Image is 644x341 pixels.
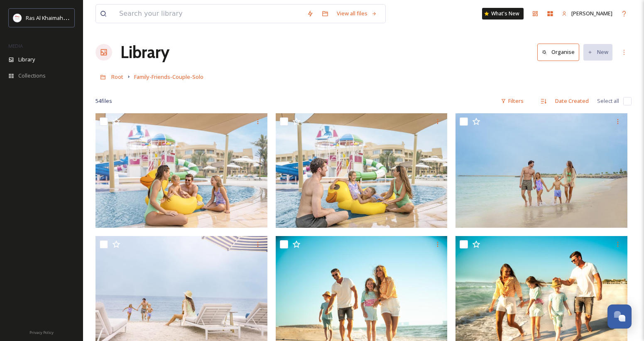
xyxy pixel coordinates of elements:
a: Organise [537,44,583,61]
button: New [583,44,612,60]
span: Ras Al Khaimah Tourism Development Authority [26,14,143,22]
button: Open Chat [607,304,632,329]
button: Organise [537,44,579,61]
span: [PERSON_NAME] [571,10,612,17]
div: Date Created [551,93,593,109]
div: Filters [497,93,528,109]
span: Root [111,73,123,80]
a: Root [111,72,123,82]
span: Select all [597,97,619,105]
a: View all files [333,5,381,22]
a: What's New [482,8,524,19]
a: [PERSON_NAME] [558,5,617,22]
span: Privacy Policy [29,330,54,335]
input: Search your library [115,5,303,23]
img: Family at Sofitel Al Hamra (3).jpg [95,113,267,228]
span: 54 file s [95,97,112,105]
span: Library [18,56,35,63]
a: Library [120,40,169,65]
a: Privacy Policy [29,327,54,337]
span: Family-Friends-Couple-Solo [134,73,203,80]
span: Collections [18,72,46,80]
span: MEDIA [8,43,23,49]
img: Logo_RAKTDA_RGB-01.png [13,14,22,22]
img: Family at Sofitel Al Hamra (1).jpg [455,113,627,228]
a: Family-Friends-Couple-Solo [134,72,203,82]
img: Family at Sofitel Al Hamra (2).jpg [276,113,448,228]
